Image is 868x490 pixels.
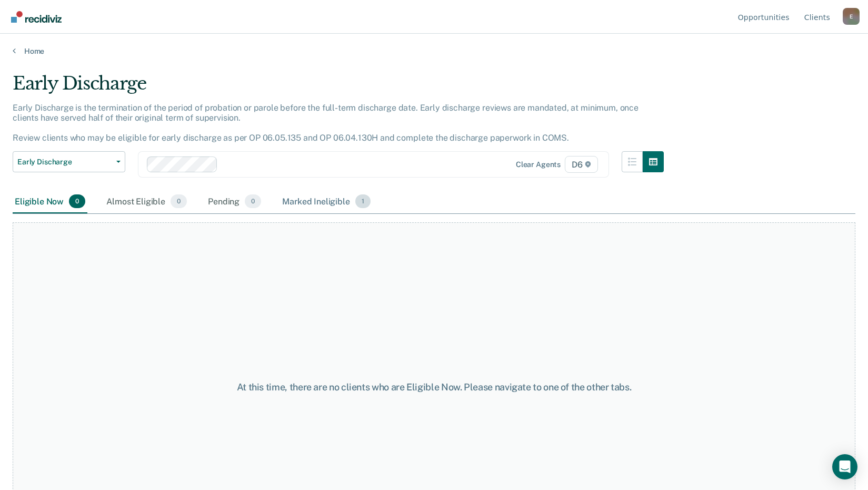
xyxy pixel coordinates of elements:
img: Recidiviz [11,11,62,23]
div: Early Discharge [13,73,664,103]
span: D6 [565,156,598,173]
button: Early Discharge [13,151,125,172]
span: 0 [245,194,261,208]
div: At this time, there are no clients who are Eligible Now. Please navigate to one of the other tabs. [224,381,645,393]
p: Early Discharge is the termination of the period of probation or parole before the full-term disc... [13,103,638,143]
button: Profile dropdown button [843,8,860,25]
a: Home [13,46,855,56]
div: Open Intercom Messenger [832,454,857,479]
span: 0 [69,194,85,208]
span: 0 [171,194,187,208]
div: Eligible Now0 [13,190,87,213]
div: Pending0 [206,190,263,213]
div: Almost Eligible0 [104,190,189,213]
span: Early Discharge [17,158,112,166]
div: Marked Ineligible1 [280,190,373,213]
div: E [843,8,860,25]
div: Clear agents [516,160,561,169]
span: 1 [355,194,371,208]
